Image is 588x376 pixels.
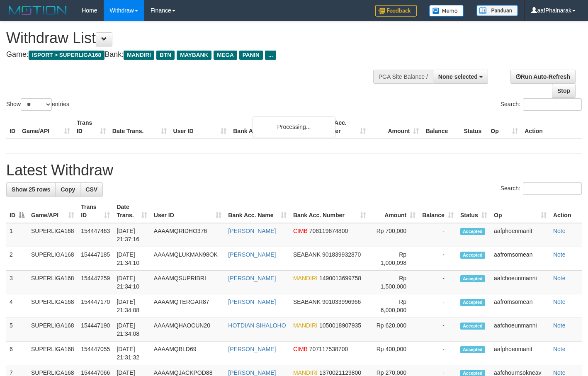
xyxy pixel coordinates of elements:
[419,223,457,247] td: -
[491,223,550,247] td: aafphoenmanit
[113,318,150,342] td: [DATE] 21:34:08
[369,247,419,271] td: Rp 1,000,098
[12,186,50,193] span: Show 25 rows
[151,294,225,318] td: AAAAMQTERGAR87
[293,298,321,305] span: SEABANK
[290,199,369,223] th: Bank Acc. Number: activate to sort column ascending
[113,342,150,365] td: [DATE] 21:31:32
[550,199,582,223] th: Action
[6,51,384,59] h4: Game: Bank:
[6,271,28,294] td: 3
[113,294,150,318] td: [DATE] 21:34:08
[316,115,369,139] th: Bank Acc. Number
[73,115,109,139] th: Trans ID
[521,115,582,139] th: Action
[113,271,150,294] td: [DATE] 21:34:10
[501,182,582,195] label: Search:
[491,318,550,342] td: aafchoeunmanni
[124,51,154,60] span: MANDIRI
[109,115,170,139] th: Date Trans.
[422,115,460,139] th: Balance
[170,115,230,139] th: User ID
[369,115,423,139] th: Amount
[438,73,478,80] span: None selected
[419,342,457,365] td: -
[293,322,318,329] span: MANDIRI
[151,318,225,342] td: AAAAMQHAOCUN20
[429,5,464,17] img: Button%20Memo.svg
[309,346,348,352] span: Copy 707117538700 to clipboard
[151,271,225,294] td: AAAAMQSUPRIBRI
[419,247,457,271] td: -
[523,182,582,195] input: Search:
[460,299,485,306] span: Accepted
[28,247,78,271] td: SUPERLIGA168
[553,369,566,376] a: Note
[460,115,487,139] th: Status
[419,294,457,318] td: -
[369,342,419,365] td: Rp 400,000
[113,199,150,223] th: Date Trans.: activate to sort column ascending
[78,199,113,223] th: Trans ID: activate to sort column ascending
[491,342,550,365] td: aafphoenmanit
[6,115,19,139] th: ID
[369,318,419,342] td: Rp 620,000
[28,318,78,342] td: SUPERLIGA168
[265,51,276,60] span: ...
[29,51,104,60] span: ISPORT > SUPERLIGA168
[151,223,225,247] td: AAAAMQRIDHO376
[487,115,521,139] th: Op
[553,346,566,352] a: Note
[28,271,78,294] td: SUPERLIGA168
[476,5,518,16] img: panduan.png
[369,294,419,318] td: Rp 6,000,000
[6,247,28,271] td: 2
[553,275,566,281] a: Note
[369,199,419,223] th: Amount: activate to sort column ascending
[491,271,550,294] td: aafchoeunmanni
[78,318,113,342] td: 154447190
[460,275,485,282] span: Accepted
[78,342,113,365] td: 154447055
[28,199,78,223] th: Game/API: activate to sort column ascending
[460,252,485,259] span: Accepted
[293,228,308,234] span: CIMB
[28,294,78,318] td: SUPERLIGA168
[6,199,28,223] th: ID: activate to sort column descending
[293,251,321,258] span: SEABANK
[113,223,150,247] td: [DATE] 21:37:16
[78,247,113,271] td: 154447185
[228,275,276,281] a: [PERSON_NAME]
[113,247,150,271] td: [DATE] 21:34:10
[6,182,56,196] a: Show 25 rows
[309,228,348,234] span: Copy 708119674800 to clipboard
[293,275,318,281] span: MANDIRI
[28,223,78,247] td: SUPERLIGA168
[28,342,78,365] td: SUPERLIGA168
[491,199,550,223] th: Op: activate to sort column ascending
[460,346,485,353] span: Accepted
[319,369,361,376] span: Copy 1370021129800 to clipboard
[151,247,225,271] td: AAAAMQLUKMAN98OK
[553,298,566,305] a: Note
[491,294,550,318] td: aafromsomean
[230,115,315,139] th: Bank Acc. Name
[253,116,335,137] div: Processing...
[369,223,419,247] td: Rp 700,000
[553,322,566,329] a: Note
[225,199,290,223] th: Bank Acc. Name: activate to sort column ascending
[433,70,488,84] button: None selected
[457,199,491,223] th: Status: activate to sort column ascending
[19,115,73,139] th: Game/API
[552,84,576,98] a: Stop
[510,70,576,84] a: Run Auto-Refresh
[6,223,28,247] td: 1
[6,98,69,111] label: Show entries
[491,247,550,271] td: aafromsomean
[55,182,80,196] a: Copy
[6,294,28,318] td: 4
[6,4,69,17] img: MOTION_logo.png
[322,251,361,258] span: Copy 901839932870 to clipboard
[177,51,211,60] span: MAYBANK
[460,228,485,235] span: Accepted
